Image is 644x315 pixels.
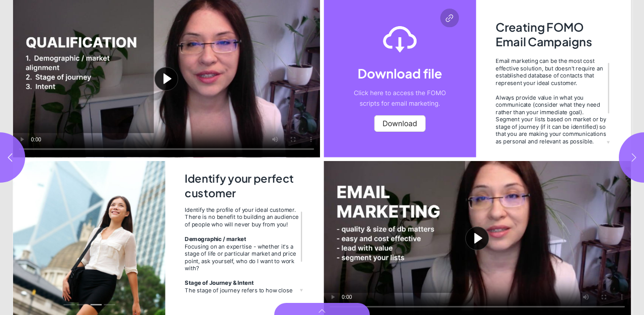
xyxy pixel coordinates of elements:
[185,235,246,242] strong: Demographic / market
[185,172,299,200] h2: Identify your perfect customer
[185,206,299,228] div: Identify the profile of your ideal customer. There is no benefit to building an audience of peopl...
[185,243,299,272] div: Focusing on an expertise - whether it's a stage of life or particular market and price point, ask...
[13,161,166,315] div: Slideshow
[185,279,254,286] strong: Stage of Journey & Intent
[496,94,606,145] div: Always provide value in what you communicate (consider what they need rather than your immediate ...
[496,57,606,87] div: Email marketing can be the most cost effective solution, but doesn't require an established datab...
[496,20,608,51] h2: Creating FOMO Email Campaigns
